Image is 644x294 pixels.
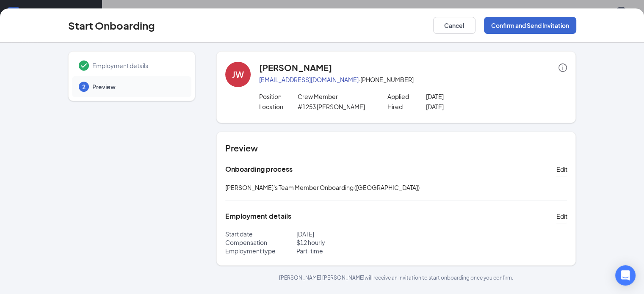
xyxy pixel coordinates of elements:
span: Employment details [92,61,183,70]
p: [DATE] [296,230,396,238]
button: Edit [556,162,567,176]
p: #1253 [PERSON_NAME] [297,102,374,111]
p: Hired [387,102,426,111]
p: [DATE] [426,102,503,111]
p: Applied [387,92,426,101]
span: 2 [82,82,86,91]
p: Start date [225,230,296,238]
h5: Onboarding process [225,165,293,174]
span: Edit [556,212,567,220]
p: · [PHONE_NUMBER] [259,75,567,84]
span: info-circle [558,63,567,72]
h3: Start Onboarding [68,18,155,33]
svg: Checkmark [79,60,89,71]
span: Edit [556,165,567,173]
div: Open Intercom Messenger [615,265,636,286]
p: Compensation [225,238,296,247]
h5: Employment details [225,212,291,221]
button: Edit [556,209,567,223]
p: Position [259,92,298,101]
p: Employment type [225,247,296,255]
p: [PERSON_NAME] [PERSON_NAME] will receive an invitation to start onboarding once you confirm. [216,274,576,281]
h4: [PERSON_NAME] [259,62,332,74]
span: Preview [92,82,183,91]
p: $ 12 hourly [296,238,396,247]
p: [DATE] [426,92,503,101]
h4: Preview [225,142,567,154]
p: Location [259,102,298,111]
button: Confirm and Send Invitation [484,17,576,34]
a: [EMAIL_ADDRESS][DOMAIN_NAME] [259,76,359,83]
div: JW [232,69,244,80]
p: Part-time [296,247,396,255]
p: Crew Member [297,92,374,101]
button: Cancel [433,17,475,34]
span: [PERSON_NAME]'s Team Member Onboarding ([GEOGRAPHIC_DATA]) [225,184,420,191]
